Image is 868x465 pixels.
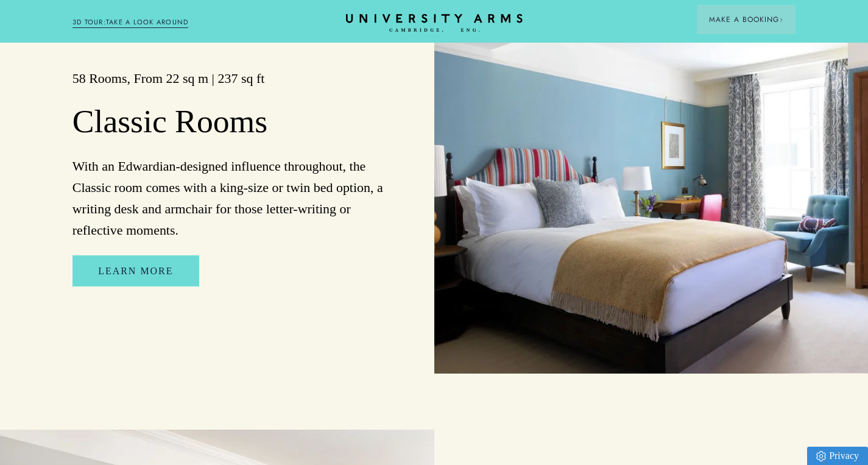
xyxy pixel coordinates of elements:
a: Home [346,14,523,33]
a: Privacy [807,447,868,465]
h3: 58 Rooms, From 22 sq m | 237 sq ft [72,69,392,88]
img: Arrow icon [779,18,783,22]
p: With an Edwardian-designed influence throughout, the Classic room comes with a king-size or twin ... [72,155,392,241]
a: Learn More [72,255,199,287]
a: 3D TOUR:TAKE A LOOK AROUND [72,17,189,28]
span: Make a Booking [709,14,783,25]
h2: Classic Rooms [72,102,392,141]
img: Privacy [816,451,826,461]
button: Make a BookingArrow icon [697,5,796,34]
